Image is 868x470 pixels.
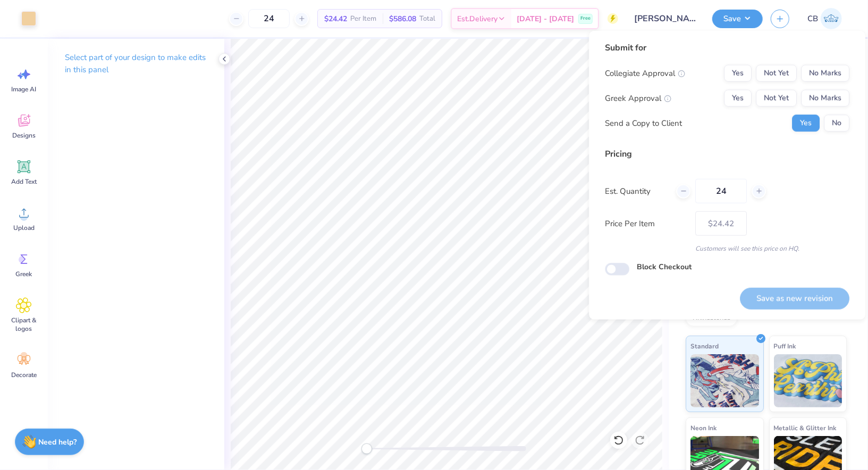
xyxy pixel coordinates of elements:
input: – – [248,9,290,28]
span: Standard [690,340,719,352]
span: Clipart & logos [6,316,41,333]
span: Metallic & Glitter Ink [774,422,837,433]
div: Send a Copy to Client [605,117,682,130]
span: Image AI [12,85,37,93]
button: Not Yet [756,90,797,107]
span: Puff Ink [774,340,796,352]
strong: Need help? [39,437,77,447]
span: [DATE] - [DATE] [517,13,574,24]
span: Total [419,13,435,24]
button: Save [712,10,763,28]
a: CB [803,8,847,29]
label: Price Per Item [605,218,687,230]
img: Puff Ink [774,354,842,407]
span: CB [807,13,818,25]
label: Est. Quantity [605,185,668,198]
button: No Marks [801,90,849,107]
span: Designs [12,131,36,140]
span: Decorate [11,371,37,379]
div: Customers will see this price on HQ. [605,244,849,253]
button: No [824,115,849,132]
div: Collegiate Approval [605,67,685,80]
span: Greek [16,270,32,278]
p: Select part of your design to make edits in this panel [65,52,207,76]
button: Not Yet [756,65,797,82]
span: Upload [13,224,35,232]
input: Untitled Design [626,8,704,29]
button: Yes [792,115,820,132]
div: Accessibility label [361,443,372,454]
div: Submit for [605,41,849,54]
span: Est. Delivery [457,13,498,24]
img: Standard [690,354,759,407]
div: Greek Approval [605,92,671,105]
span: Add Text [11,177,37,186]
button: Yes [724,90,752,107]
span: $24.42 [324,13,347,24]
span: Neon Ink [690,422,717,433]
span: $586.08 [389,13,416,24]
span: Per Item [350,13,376,24]
div: Pricing [605,148,849,160]
img: Chhavi Bansal [821,8,842,29]
span: Free [580,15,591,22]
label: Block Checkout [637,261,692,272]
button: No Marks [801,65,849,82]
input: – – [695,179,747,203]
button: Yes [724,65,752,82]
